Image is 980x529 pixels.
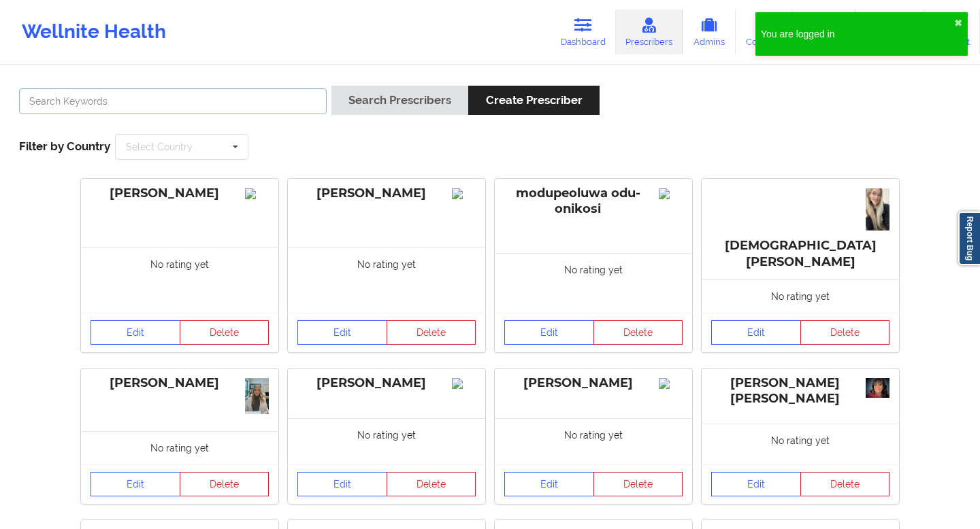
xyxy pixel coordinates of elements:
div: No rating yet [81,431,278,464]
div: [PERSON_NAME] [PERSON_NAME] [711,375,889,407]
div: [PERSON_NAME] [91,186,269,201]
div: [PERSON_NAME] [297,186,476,201]
img: Image%2Fplaceholer-image.png [452,378,476,389]
img: 0052e3ff-777b-4aca-b0e1-080d590c5aa1_IMG_7016.JPG [866,188,889,231]
a: Prescribers [616,10,683,54]
div: No rating yet [288,248,485,312]
div: No rating yet [495,253,692,313]
a: Dashboard [551,10,616,54]
div: [PERSON_NAME] [297,375,476,391]
button: Delete [593,320,683,345]
a: Edit [711,320,801,345]
div: No rating yet [288,418,485,464]
div: No rating yet [702,279,899,313]
button: close [954,18,962,29]
a: Edit [91,472,180,496]
a: Edit [504,320,594,345]
button: Delete [593,472,683,496]
a: Edit [297,320,387,345]
div: [DEMOGRAPHIC_DATA][PERSON_NAME] [711,186,889,269]
div: [PERSON_NAME] [91,375,269,391]
a: Admins [683,10,736,54]
button: Delete [180,320,269,345]
button: Delete [800,320,890,345]
button: Delete [387,472,476,496]
img: Image%2Fplaceholer-image.png [659,188,683,199]
div: No rating yet [81,248,278,312]
button: Create Prescriber [468,86,599,115]
div: modupeoluwa odu-onikosi [504,186,683,217]
a: Coaches [736,10,792,54]
div: You are logged in [761,27,954,41]
button: Search Prescribers [331,86,468,115]
a: Edit [504,472,594,496]
img: Image%2Fplaceholer-image.png [659,378,683,389]
img: Image%2Fplaceholer-image.png [245,188,269,199]
div: No rating yet [495,418,692,464]
img: Image%2Fplaceholer-image.png [452,188,476,199]
div: [PERSON_NAME] [504,375,683,391]
div: No rating yet [702,424,899,464]
a: Edit [297,472,387,496]
button: Delete [800,472,890,496]
a: Report Bug [958,211,980,265]
button: Delete [387,320,476,345]
div: Select Country [126,142,193,152]
button: Delete [180,472,269,496]
img: 7794b820-3688-45ec-81e0-f9b79cbbaf67_IMG_9524.png [245,378,269,414]
a: Edit [91,320,180,345]
input: Search Keywords [19,88,327,114]
a: Edit [711,472,801,496]
span: Filter by Country [19,139,110,153]
img: b771a42b-fc9e-4ceb-9ddb-fef474ab97c3_Vanessa_professional.01.15.2020.jpg [866,378,889,398]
